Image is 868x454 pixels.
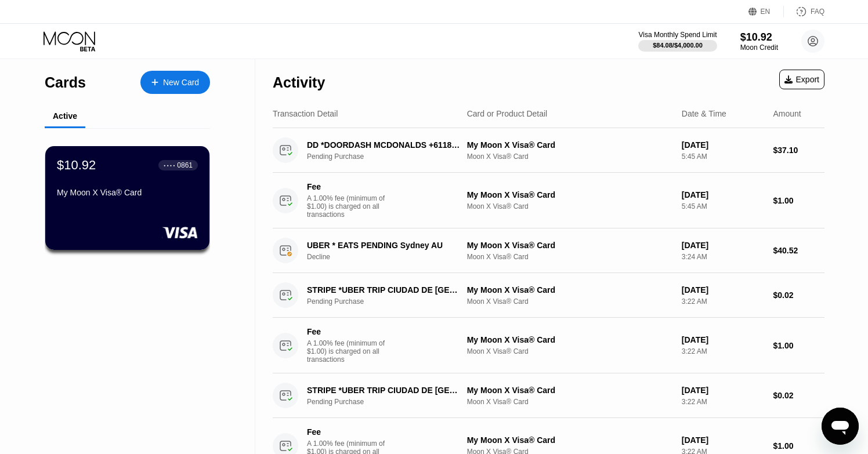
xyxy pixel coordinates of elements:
[307,152,473,161] div: Pending Purchase
[748,6,784,17] div: EN
[467,202,672,210] div: Moon X Visa® Card
[773,196,824,205] div: $1.00
[467,140,672,150] div: My Moon X Visa® Card
[307,194,394,219] div: A 1.00% fee (minimum of $1.00) is charged on all transactions
[653,42,703,49] div: $84.08 / $4,000.00
[57,188,198,197] div: My Moon X Visa® Card
[307,427,388,437] div: Fee
[467,190,672,199] div: My Moon X Visa® Card
[682,190,764,199] div: [DATE]
[761,8,771,16] div: EN
[164,164,175,167] div: ● ● ● ●
[773,109,801,118] div: Amount
[273,273,824,318] div: STRIPE *UBER TRIP CIUDAD DE [GEOGRAPHIC_DATA]Pending PurchaseMy Moon X Visa® CardMoon X Visa® Car...
[307,327,388,336] div: Fee
[682,435,764,445] div: [DATE]
[740,31,778,52] div: $10.92Moon Credit
[467,386,672,395] div: My Moon X Visa® Card
[467,285,672,295] div: My Moon X Visa® Card
[773,290,824,300] div: $0.02
[822,408,859,445] iframe: Button to launch messaging window
[682,386,764,395] div: [DATE]
[45,74,86,91] div: Cards
[784,6,824,17] div: FAQ
[638,31,717,52] div: Visa Monthly Spend Limit$84.08/$4,000.00
[467,241,672,250] div: My Moon X Visa® Card
[57,158,96,173] div: $10.92
[682,202,764,210] div: 5:45 AM
[740,31,778,43] div: $10.92
[307,285,462,295] div: STRIPE *UBER TRIP CIUDAD DE [GEOGRAPHIC_DATA]
[307,398,473,406] div: Pending Purchase
[467,347,672,355] div: Moon X Visa® Card
[682,398,764,406] div: 3:22 AM
[773,146,824,155] div: $37.10
[467,335,672,344] div: My Moon X Visa® Card
[53,111,77,121] div: Active
[773,391,824,400] div: $0.02
[467,109,548,118] div: Card or Product Detail
[273,128,824,173] div: DD *DOORDASH MCDONALDS +611800958316AUPending PurchaseMy Moon X Visa® CardMoon X Visa® Card[DATE]...
[273,228,824,273] div: UBER * EATS PENDING Sydney AUDeclineMy Moon X Visa® CardMoon X Visa® Card[DATE]3:24 AM$40.52
[467,398,672,406] div: Moon X Visa® Card
[682,297,764,306] div: 3:22 AM
[307,140,462,150] div: DD *DOORDASH MCDONALDS +611800958316AU
[307,386,462,395] div: STRIPE *UBER TRIP CIUDAD DE [GEOGRAPHIC_DATA]
[273,173,824,228] div: FeeA 1.00% fee (minimum of $1.00) is charged on all transactionsMy Moon X Visa® CardMoon X Visa® ...
[779,70,824,89] div: Export
[307,182,388,191] div: Fee
[682,347,764,355] div: 3:22 AM
[682,140,764,150] div: [DATE]
[467,435,672,445] div: My Moon X Visa® Card
[682,285,764,295] div: [DATE]
[682,241,764,250] div: [DATE]
[140,71,210,94] div: New Card
[467,152,672,161] div: Moon X Visa® Card
[638,31,717,39] div: Visa Monthly Spend Limit
[273,318,824,373] div: FeeA 1.00% fee (minimum of $1.00) is charged on all transactionsMy Moon X Visa® CardMoon X Visa® ...
[773,441,824,451] div: $1.00
[307,241,462,250] div: UBER * EATS PENDING Sydney AU
[163,78,199,88] div: New Card
[273,109,338,118] div: Transaction Detail
[682,335,764,344] div: [DATE]
[273,373,824,418] div: STRIPE *UBER TRIP CIUDAD DE [GEOGRAPHIC_DATA]Pending PurchaseMy Moon X Visa® CardMoon X Visa® Car...
[682,152,764,161] div: 5:45 AM
[45,146,209,250] div: $10.92● ● ● ●0861My Moon X Visa® Card
[784,75,819,84] div: Export
[682,109,726,118] div: Date & Time
[773,246,824,255] div: $40.52
[273,74,325,91] div: Activity
[740,43,778,52] div: Moon Credit
[467,253,672,261] div: Moon X Visa® Card
[467,297,672,306] div: Moon X Visa® Card
[773,341,824,350] div: $1.00
[811,8,824,16] div: FAQ
[307,339,394,364] div: A 1.00% fee (minimum of $1.00) is charged on all transactions
[177,161,193,169] div: 0861
[307,297,473,306] div: Pending Purchase
[682,253,764,261] div: 3:24 AM
[307,253,473,261] div: Decline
